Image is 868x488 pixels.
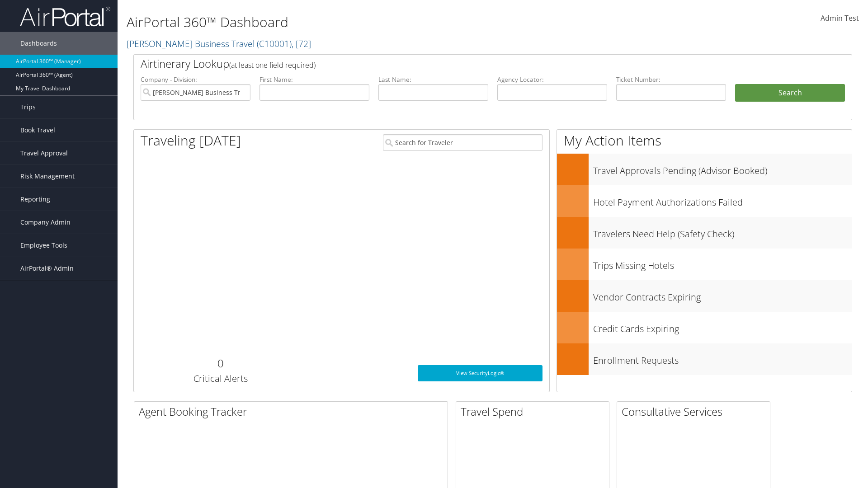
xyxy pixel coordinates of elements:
h2: Airtinerary Lookup [141,56,785,71]
a: Enrollment Requests [557,343,852,375]
h3: Vendor Contracts Expiring [593,286,852,304]
h2: 0 [141,356,300,371]
h3: Hotel Payment Authorizations Failed [593,192,852,209]
h3: Credit Cards Expiring [593,318,852,335]
h1: My Action Items [557,131,852,150]
span: ( C10001 ) [257,38,292,50]
h3: Enrollment Requests [593,350,852,367]
h2: Travel Spend [461,404,609,419]
a: [PERSON_NAME] Business Travel [127,38,311,50]
span: Admin Test [821,13,859,23]
a: View SecurityLogic® [418,365,542,381]
h3: Critical Alerts [141,372,300,385]
span: Dashboards [20,32,57,55]
label: First Name: [259,75,369,84]
label: Company - Division: [141,75,250,84]
span: Reporting [20,188,50,211]
a: Travel Approvals Pending (Advisor Booked) [557,154,852,185]
h3: Travel Approvals Pending (Advisor Booked) [593,160,852,177]
h2: Consultative Services [622,404,770,419]
span: AirPortal® Admin [20,257,74,280]
label: Ticket Number: [616,75,726,84]
a: Admin Test [821,5,859,33]
h1: AirPortal 360™ Dashboard [127,13,615,32]
span: Trips [20,96,36,118]
h1: Traveling [DATE] [141,131,241,150]
span: (at least one field required) [229,60,316,70]
h3: Travelers Need Help (Safety Check) [593,223,852,240]
label: Last Name: [378,75,488,84]
span: Book Travel [20,119,55,141]
span: Risk Management [20,165,75,188]
span: Travel Approval [20,142,68,164]
label: Agency Locator: [497,75,607,84]
h3: Trips Missing Hotels [593,255,852,272]
a: Credit Cards Expiring [557,312,852,343]
span: Employee Tools [20,234,67,257]
h2: Agent Booking Tracker [139,404,448,419]
a: Travelers Need Help (Safety Check) [557,217,852,249]
button: Search [735,84,845,102]
input: Search for Traveler [383,134,542,151]
a: Trips Missing Hotels [557,249,852,280]
span: , [ 72 ] [292,38,311,50]
a: Hotel Payment Authorizations Failed [557,185,852,217]
a: Vendor Contracts Expiring [557,280,852,312]
span: Company Admin [20,211,71,234]
img: airportal-logo.png [20,6,110,27]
